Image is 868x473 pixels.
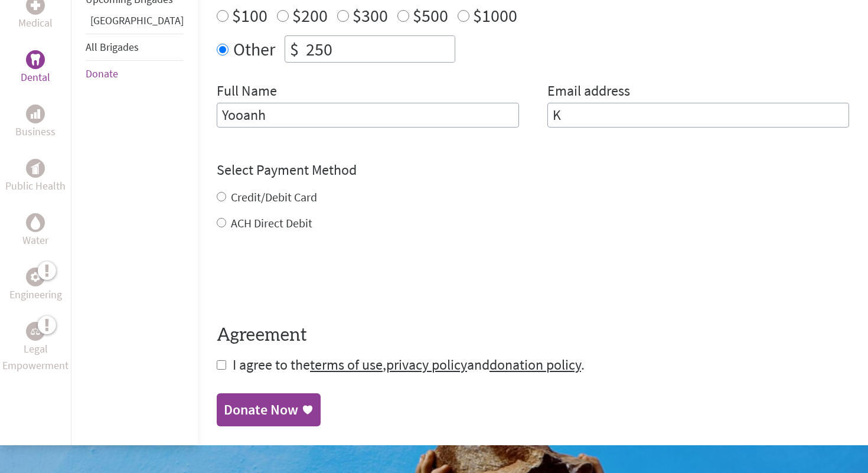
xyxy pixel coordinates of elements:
h4: Agreement [217,325,849,346]
img: Water [31,216,40,229]
label: $200 [292,4,328,27]
a: BusinessBusiness [15,105,56,140]
label: Credit/Debit Card [231,190,317,204]
p: Engineering [9,286,62,303]
p: Medical [18,15,53,31]
a: Public HealthPublic Health [5,159,66,194]
label: Full Name [217,81,277,103]
label: $1000 [473,4,517,27]
a: Donate [86,67,118,80]
img: Legal Empowerment [31,328,40,335]
li: All Brigades [86,34,184,61]
div: $ [285,36,304,62]
a: All Brigades [86,40,139,54]
iframe: reCAPTCHA [217,255,396,301]
a: donation policy [490,355,581,374]
label: $500 [413,4,448,27]
a: Donate Now [217,393,321,426]
input: Your Email [547,103,850,128]
div: Engineering [26,268,45,286]
div: Dental [26,50,45,69]
p: Public Health [5,178,66,194]
div: Public Health [26,159,45,178]
a: DentalDental [21,50,50,86]
p: Business [15,123,56,140]
img: Medical [31,1,40,10]
label: Email address [547,81,630,103]
div: Donate Now [224,400,298,419]
div: Water [26,213,45,232]
a: [GEOGRAPHIC_DATA] [90,14,184,27]
img: Public Health [31,162,40,174]
label: $100 [232,4,267,27]
li: Donate [86,61,184,87]
p: Dental [21,69,50,86]
span: I agree to the , and . [233,355,585,374]
a: terms of use [310,355,383,374]
div: Business [26,105,45,123]
img: Business [31,109,40,119]
label: ACH Direct Debit [231,216,312,230]
input: Enter Amount [304,36,455,62]
label: $300 [353,4,388,27]
li: Guatemala [86,12,184,34]
a: WaterWater [22,213,48,249]
p: Water [22,232,48,249]
div: Legal Empowerment [26,322,45,341]
p: Legal Empowerment [2,341,68,374]
img: Dental [31,54,40,65]
label: Other [233,35,275,63]
img: Engineering [31,272,40,281]
input: Enter Full Name [217,103,519,128]
a: EngineeringEngineering [9,268,62,303]
h4: Select Payment Method [217,161,849,180]
a: Legal EmpowermentLegal Empowerment [2,322,68,374]
a: privacy policy [386,355,467,374]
